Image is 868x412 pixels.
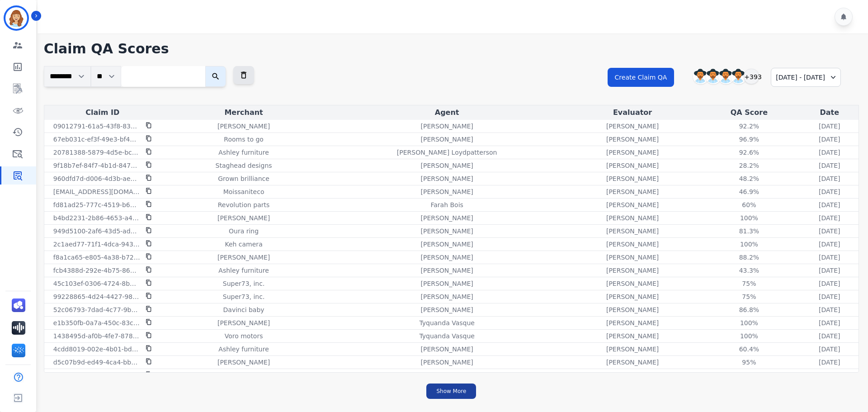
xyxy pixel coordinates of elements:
[819,305,840,314] p: [DATE]
[223,305,264,314] p: Davinci baby
[606,358,659,367] p: [PERSON_NAME]
[216,161,272,170] p: Staghead designs
[608,68,675,87] button: Create Claim QA
[223,292,265,301] p: Super73, inc.
[819,200,840,209] p: [DATE]
[217,358,270,367] p: [PERSON_NAME]
[53,122,140,131] p: 09012791-61a5-43f8-836a-60d6bbbe8736
[606,279,659,288] p: [PERSON_NAME]
[606,122,659,131] p: [PERSON_NAME]
[224,135,264,144] p: Rooms to go
[729,305,769,314] div: 86.8%
[819,318,840,327] p: [DATE]
[729,318,769,327] div: 100%
[729,331,769,341] div: 100%
[729,148,769,157] div: 92.6%
[218,148,269,157] p: Ashley furniture
[53,279,140,288] p: 45c103ef-0306-4724-8b75-b304a4ecb9a5
[420,266,473,275] p: [PERSON_NAME]
[420,279,473,288] p: [PERSON_NAME]
[53,266,140,275] p: fcb4388d-292e-4b75-866e-7b15f021066e
[229,227,259,236] p: Oura ring
[606,200,659,209] p: [PERSON_NAME]
[699,107,798,118] div: QA Score
[729,292,769,301] div: 75%
[729,240,769,249] div: 100%
[606,240,659,249] p: [PERSON_NAME]
[53,292,140,301] p: 99228865-4d24-4427-98cb-0b6d94683ade
[217,213,270,223] p: [PERSON_NAME]
[606,253,659,262] p: [PERSON_NAME]
[819,187,840,196] p: [DATE]
[819,345,840,354] p: [DATE]
[420,358,473,367] p: [PERSON_NAME]
[819,135,840,144] p: [DATE]
[218,200,270,209] p: Revolution parts
[729,279,769,288] div: 75%
[819,371,840,380] p: [DATE]
[53,371,140,380] p: 35cdc114-57b6-4fc9-8272-88e27b975149
[217,122,270,131] p: [PERSON_NAME]
[53,148,140,157] p: 20781388-5879-4d5e-bc52-f69a20108c25
[225,331,263,341] p: Voro motors
[729,358,769,367] div: 95%
[819,227,840,236] p: [DATE]
[819,240,840,249] p: [DATE]
[606,187,659,196] p: [PERSON_NAME]
[419,318,475,327] p: Tyquanda Vasque
[729,187,769,196] div: 46.9%
[223,279,265,288] p: Super73, inc.
[5,7,27,29] img: Bordered avatar
[44,41,859,57] h1: Claim QA Scores
[53,135,140,144] p: 67eb031c-ef3f-49e3-bf44-b3a95ffd723b
[218,174,269,183] p: Grown brilliance
[53,187,140,196] p: [EMAIL_ADDRESS][DOMAIN_NAME]
[328,107,566,118] div: Agent
[420,135,473,144] p: [PERSON_NAME]
[729,371,769,380] div: 100%
[819,253,840,262] p: [DATE]
[606,371,659,380] p: [PERSON_NAME]
[420,305,473,314] p: [PERSON_NAME]
[53,345,140,354] p: 4cdd8019-002e-4b01-bda4-63377ccc2b56
[223,187,264,196] p: Moissaniteco
[729,213,769,223] div: 100%
[420,161,473,170] p: [PERSON_NAME]
[218,345,269,354] p: Ashley furniture
[53,227,140,236] p: 949d5100-2af6-43d5-ad4c-60afb9b32559
[430,200,463,209] p: Farah Bois
[819,279,840,288] p: [DATE]
[606,305,659,314] p: [PERSON_NAME]
[729,227,769,236] div: 81.3%
[606,292,659,301] p: [PERSON_NAME]
[228,371,259,380] p: Jomashop
[426,384,476,399] button: Show More
[420,371,473,380] p: [PERSON_NAME]
[53,331,140,341] p: 1438495d-af0b-4fe7-878b-58a89f4a113d
[802,107,857,118] div: Date
[606,227,659,236] p: [PERSON_NAME]
[420,187,473,196] p: [PERSON_NAME]
[771,68,841,87] div: [DATE] - [DATE]
[53,358,140,367] p: d5c07b9d-ed49-4ca4-bb18-158a9f6ff327
[420,240,473,249] p: [PERSON_NAME]
[225,240,262,249] p: Keh camera
[53,240,140,249] p: 2c1aed77-71f1-4dca-943c-3821cfcd99ac
[606,161,659,170] p: [PERSON_NAME]
[419,331,475,341] p: Tyquanda Vasque
[420,122,473,131] p: [PERSON_NAME]
[606,345,659,354] p: [PERSON_NAME]
[397,148,497,157] p: [PERSON_NAME] Loydpatterson
[420,227,473,236] p: [PERSON_NAME]
[729,200,769,209] div: 60%
[744,69,759,84] div: +393
[606,331,659,341] p: [PERSON_NAME]
[217,253,270,262] p: [PERSON_NAME]
[218,266,269,275] p: Ashley furniture
[819,331,840,341] p: [DATE]
[420,345,473,354] p: [PERSON_NAME]
[420,292,473,301] p: [PERSON_NAME]
[217,318,270,327] p: [PERSON_NAME]
[53,161,140,170] p: 9f18b7ef-84f7-4b1d-847d-8ec1c031af45
[729,345,769,354] div: 60.4%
